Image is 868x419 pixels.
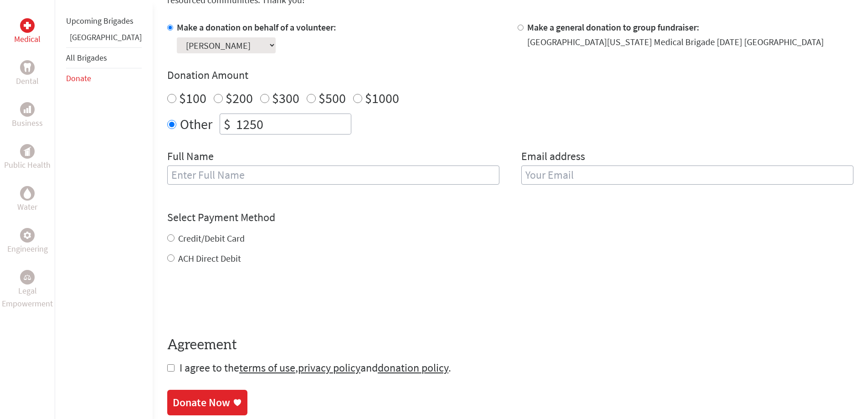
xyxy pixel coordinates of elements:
div: [GEOGRAPHIC_DATA][US_STATE] Medical Brigade [DATE] [GEOGRAPHIC_DATA] [527,36,824,48]
p: Water [17,201,37,213]
a: DentalDental [16,60,39,88]
div: Business [20,102,35,117]
input: Enter Full Name [167,166,499,185]
iframe: reCAPTCHA [167,283,306,319]
label: $100 [179,89,206,107]
h4: Select Payment Method [167,210,853,225]
label: Make a donation on behalf of a volunteer: [177,21,336,33]
a: privacy policy [298,361,360,375]
p: Legal Empowerment [2,285,53,310]
div: Dental [20,60,35,75]
li: All Brigades [66,47,142,68]
label: ACH Direct Debit [178,253,241,264]
a: Donate Now [167,390,247,415]
a: WaterWater [17,186,37,213]
h4: Agreement [167,337,853,353]
label: Email address [521,149,585,166]
a: Upcoming Brigades [66,16,134,26]
img: Dental [24,63,31,72]
li: Donate [66,68,142,88]
a: Legal EmpowermentLegal Empowerment [2,270,53,310]
a: All Brigades [66,52,107,63]
img: Public Health [24,147,31,156]
label: Other [180,114,212,134]
h4: Donation Amount [167,68,853,83]
div: Engineering [20,228,35,243]
a: donation policy [378,361,448,375]
label: $200 [226,89,253,107]
a: terms of use [239,361,295,375]
img: Water [24,188,31,198]
p: Dental [16,75,39,88]
p: Business [12,117,43,129]
div: Legal Empowerment [20,270,35,285]
p: Medical [14,33,41,46]
label: Make a general donation to group fundraiser: [527,21,699,33]
a: MedicalMedical [14,18,41,46]
p: Public Health [4,159,51,171]
p: Engineering [7,243,48,255]
span: I agree to the , and . [180,361,451,375]
li: Upcoming Brigades [66,11,142,31]
label: Credit/Debit Card [178,233,245,244]
a: Public HealthPublic Health [4,144,51,171]
label: Full Name [167,149,214,166]
li: Panama [66,31,142,47]
label: $500 [318,89,346,107]
input: Enter Amount [234,114,351,134]
img: Engineering [24,232,31,239]
div: Water [20,186,35,201]
a: [GEOGRAPHIC_DATA] [70,32,142,42]
div: Medical [20,18,35,33]
label: $300 [272,89,299,107]
a: Donate [66,73,91,83]
a: EngineeringEngineering [7,228,48,255]
label: $1000 [365,89,399,107]
div: $ [220,114,234,134]
img: Medical [24,22,31,29]
input: Your Email [521,166,853,185]
div: Donate Now [173,395,230,410]
a: BusinessBusiness [12,102,43,129]
img: Business [24,106,31,113]
img: Legal Empowerment [24,274,31,280]
div: Public Health [20,144,35,159]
